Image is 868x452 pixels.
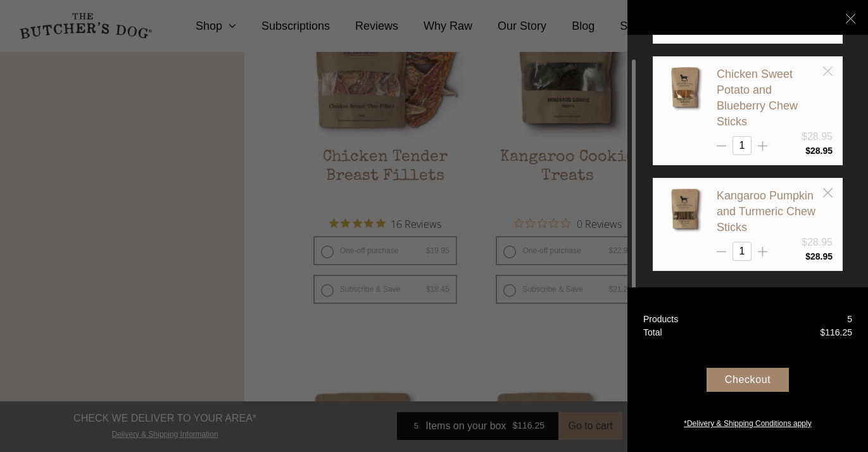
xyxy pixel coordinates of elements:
a: Kangaroo Pumpkin and Turmeric Chew Sticks [717,189,815,234]
a: Chicken Sweet Potato and Blueberry Chew Sticks [717,68,798,128]
img: Chicken Sweet Potato and Blueberry Chew Sticks [663,66,707,111]
bdi: 116.25 [820,327,852,337]
bdi: 28.95 [805,146,833,156]
a: *Delivery & Shipping Conditions apply [627,415,868,429]
div: Total [643,326,662,339]
span: $ [820,327,825,337]
div: $28.95 [802,129,833,144]
div: $28.95 [802,235,833,250]
div: Products [643,313,678,326]
div: 5 [847,313,852,326]
a: Products 5 Total $116.25 Checkout [627,287,868,452]
img: Kangaroo Pumpkin and Turmeric Chew Sticks [663,188,707,232]
span: $ [805,251,810,261]
div: Checkout [707,368,789,392]
span: $ [805,146,810,156]
bdi: 28.95 [805,251,833,261]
